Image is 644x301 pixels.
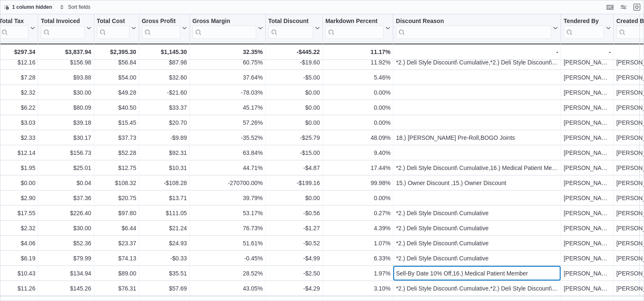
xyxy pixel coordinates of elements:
[97,47,136,57] div: $2,395.30
[192,47,263,57] div: 32.35%
[0,2,55,12] button: 1 column hidden
[68,4,90,10] span: Sort fields
[605,2,615,12] button: Keyboard shortcuts
[632,2,642,12] button: Exit fullscreen
[563,47,611,57] div: -
[142,47,187,57] div: $1,145.30
[268,47,320,57] div: -$445.22
[618,2,628,12] button: Display options
[396,47,558,57] div: -
[12,4,52,10] span: 1 column hidden
[56,2,93,12] button: Sort fields
[325,47,390,57] div: 11.17%
[41,47,91,57] div: $3,837.94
